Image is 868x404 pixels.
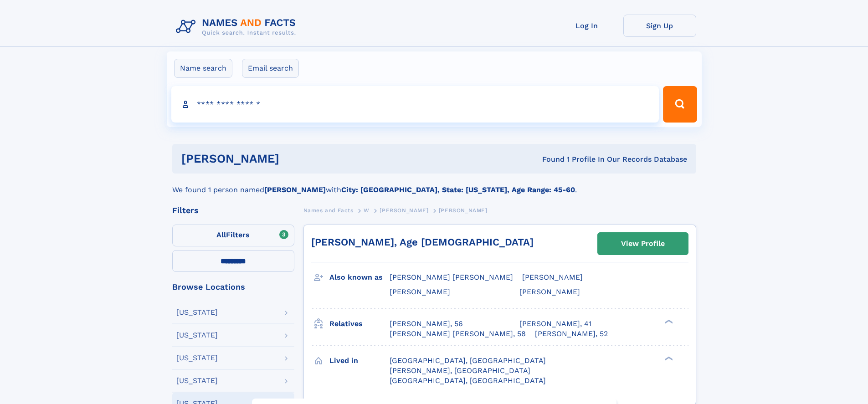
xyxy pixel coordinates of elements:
[176,309,218,316] div: [US_STATE]
[390,287,450,296] span: [PERSON_NAME]
[519,319,591,329] a: [PERSON_NAME], 41
[623,15,696,37] a: Sign Up
[329,353,390,368] h3: Lived in
[390,376,546,385] span: [GEOGRAPHIC_DATA], [GEOGRAPHIC_DATA]
[172,206,294,215] div: Filters
[176,354,218,362] div: [US_STATE]
[176,332,218,339] div: [US_STATE]
[411,154,687,164] div: Found 1 Profile In Our Records Database
[390,319,463,329] a: [PERSON_NAME], 56
[550,15,623,37] a: Log In
[311,236,534,248] a: [PERSON_NAME], Age [DEMOGRAPHIC_DATA]
[663,318,673,324] div: ❯
[535,329,608,339] a: [PERSON_NAME], 52
[598,233,688,255] a: View Profile
[519,287,580,296] span: [PERSON_NAME]
[174,59,232,78] label: Name search
[264,185,326,194] b: [PERSON_NAME]
[181,153,411,164] h1: [PERSON_NAME]
[172,15,303,39] img: Logo Names and Facts
[242,59,299,78] label: Email search
[329,316,390,332] h3: Relatives
[380,207,428,214] span: [PERSON_NAME]
[663,355,673,361] div: ❯
[390,356,546,365] span: [GEOGRAPHIC_DATA], [GEOGRAPHIC_DATA]
[216,230,226,239] span: All
[621,233,665,254] div: View Profile
[390,273,513,281] span: [PERSON_NAME] [PERSON_NAME]
[172,174,696,195] div: We found 1 person named with .
[329,270,390,285] h3: Also known as
[390,329,526,339] a: [PERSON_NAME] [PERSON_NAME], 58
[663,86,697,123] button: Search Button
[303,205,354,216] a: Names and Facts
[364,207,370,214] span: W
[341,185,575,194] b: City: [GEOGRAPHIC_DATA], State: [US_STATE], Age Range: 45-60
[176,377,218,384] div: [US_STATE]
[364,205,370,216] a: W
[390,366,530,375] span: [PERSON_NAME], [GEOGRAPHIC_DATA]
[172,225,294,246] label: Filters
[171,86,659,123] input: search input
[439,207,488,214] span: [PERSON_NAME]
[172,283,294,291] div: Browse Locations
[522,273,583,281] span: [PERSON_NAME]
[380,205,428,216] a: [PERSON_NAME]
